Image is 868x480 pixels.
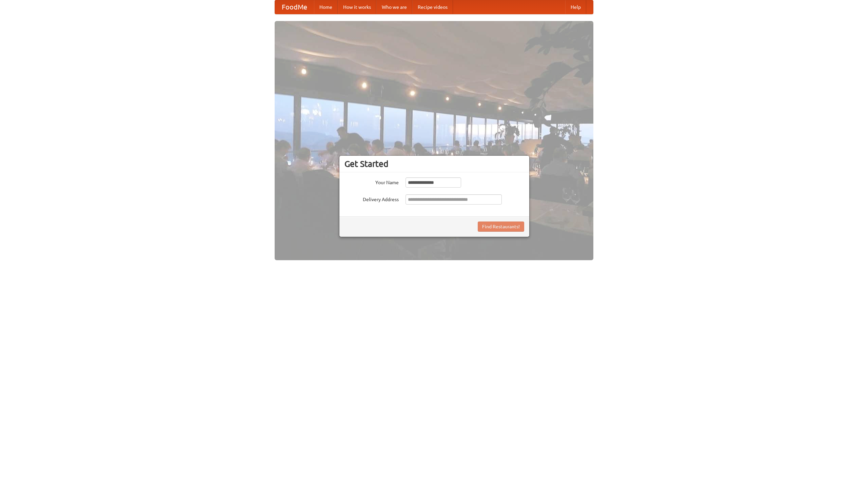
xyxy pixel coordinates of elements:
button: Find Restaurants! [478,222,524,232]
a: How it works [338,0,376,14]
label: Your Name [344,177,399,186]
a: Help [565,0,586,14]
a: Home [314,0,338,14]
a: Who we are [376,0,412,14]
label: Delivery Address [344,194,399,203]
h3: Get Started [344,159,524,169]
a: FoodMe [275,0,314,14]
a: Recipe videos [412,0,453,14]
